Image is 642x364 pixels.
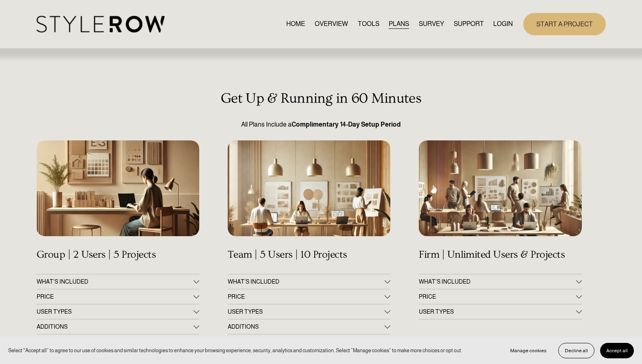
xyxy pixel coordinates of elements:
[37,308,194,315] span: USER TYPES
[37,293,194,300] span: PRICE
[419,278,576,285] span: WHAT’S INCLUDED
[389,19,409,30] a: PLANS
[8,347,462,354] p: Select “Accept all” to agree to our use of cookies and similar technologies to enhance your brows...
[228,319,390,334] button: ADDITIONS
[419,274,581,289] button: WHAT’S INCLUDED
[228,293,385,300] span: PRICE
[37,274,199,289] button: WHAT'S INCLUDED
[292,121,401,128] strong: Complimentary 14-Day Setup Period
[419,308,576,315] span: USER TYPES
[37,319,199,334] button: ADDITIONS
[37,120,606,129] p: All Plans Include a
[504,343,553,358] button: Manage cookies
[37,249,199,261] h4: Group | 2 Users | 5 Projects
[286,19,305,30] a: HOME
[37,289,199,304] button: PRICE
[37,304,199,319] button: USER TYPES
[228,274,390,289] button: WHAT'S INCLUDED
[37,278,194,285] span: WHAT'S INCLUDED
[419,289,581,304] button: PRICE
[419,293,576,300] span: PRICE
[228,323,385,330] span: ADDITIONS
[228,304,390,319] button: USER TYPES
[37,90,606,107] h3: Get Up & Running in 60 Minutes
[419,19,444,30] a: SURVEY
[419,304,581,319] button: USER TYPES
[510,348,546,353] span: Manage cookies
[493,19,513,30] a: LOGIN
[606,348,628,353] span: Accept all
[228,308,385,315] span: USER TYPES
[565,348,588,353] span: Decline all
[558,343,594,358] button: Decline all
[523,13,606,35] a: START A PROJECT
[454,19,484,30] a: folder dropdown
[454,19,484,29] span: SUPPORT
[419,249,581,261] h4: Firm | Unlimited Users & Projects
[358,19,379,30] a: TOOLS
[228,249,390,261] h4: Team | 5 Users | 10 Projects
[228,278,385,285] span: WHAT'S INCLUDED
[315,19,348,30] a: OVERVIEW
[228,289,390,304] button: PRICE
[37,16,165,32] img: StyleRow
[37,323,194,330] span: ADDITIONS
[600,343,634,358] button: Accept all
